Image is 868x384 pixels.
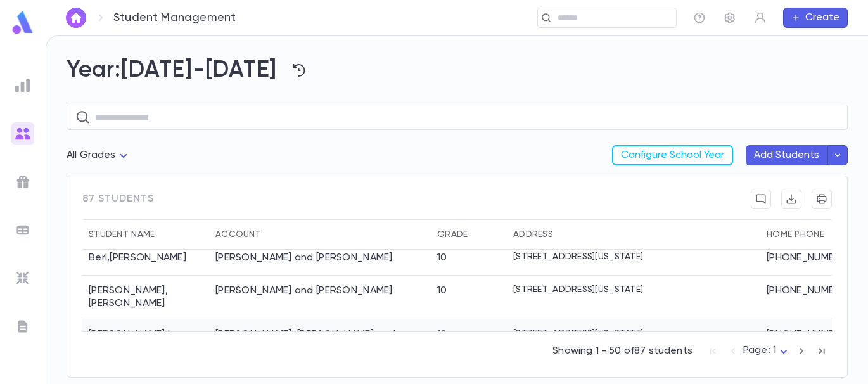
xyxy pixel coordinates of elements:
div: Home Phone [767,219,824,250]
div: [PERSON_NAME] , [PERSON_NAME] [82,276,209,319]
span: All Grades [67,150,116,160]
span: 87 students [82,193,154,205]
div: Blumenthal, Avi and Ruchie [215,328,424,354]
button: Add Students [746,145,827,165]
div: [PHONE_NUMBER] [760,319,855,363]
div: Home Phone [760,219,855,250]
div: Bludman, Shmuel and Perel [215,285,393,297]
img: batches_grey.339ca447c9d9533ef1741baa751efc33.svg [15,222,30,238]
button: Create [783,8,848,28]
div: Student Name [89,219,155,250]
span: Page: 1 [743,345,776,355]
img: letters_grey.7941b92b52307dd3b8a917253454ce1c.svg [15,319,30,334]
div: Account [215,219,261,250]
img: home_white.a664292cf8c1dea59945f0da9f25487c.svg [68,13,84,23]
p: Student Management [113,11,236,25]
div: 10 [437,285,447,297]
div: Berl, Nachum and Rivka [215,252,393,264]
div: Berl , [PERSON_NAME] [82,243,209,276]
div: Address [513,219,553,250]
div: Grade [437,219,468,250]
div: 10 [437,328,447,341]
img: students_gradient.3b4df2a2b995ef5086a14d9e1675a5ee.svg [15,126,30,141]
div: [PHONE_NUMBER] [760,276,855,319]
div: Account [209,219,431,250]
div: Grade [431,219,507,250]
h2: Year: [DATE]-[DATE] [67,56,848,84]
div: 10 [437,252,447,264]
img: logo [10,10,35,35]
div: [PERSON_NAME] , Luzy [82,319,209,363]
img: imports_grey.530a8a0e642e233f2baf0ef88e8c9fcb.svg [15,271,30,286]
div: [PHONE_NUMBER] [760,243,855,276]
img: campaigns_grey.99e729a5f7ee94e3726e6486bddda8f1.svg [15,174,30,189]
div: All Grades [67,143,131,168]
p: Showing 1 - 50 of 87 students [552,345,692,357]
p: [STREET_ADDRESS][US_STATE] [513,285,643,295]
button: Configure School Year [612,145,733,165]
div: Page: 1 [743,341,791,361]
p: [STREET_ADDRESS][US_STATE] [513,328,643,338]
p: [STREET_ADDRESS][US_STATE] [513,252,643,262]
div: Student Name [82,219,209,250]
img: reports_grey.c525e4749d1bce6a11f5fe2a8de1b229.svg [15,78,30,93]
div: Address [507,219,760,250]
